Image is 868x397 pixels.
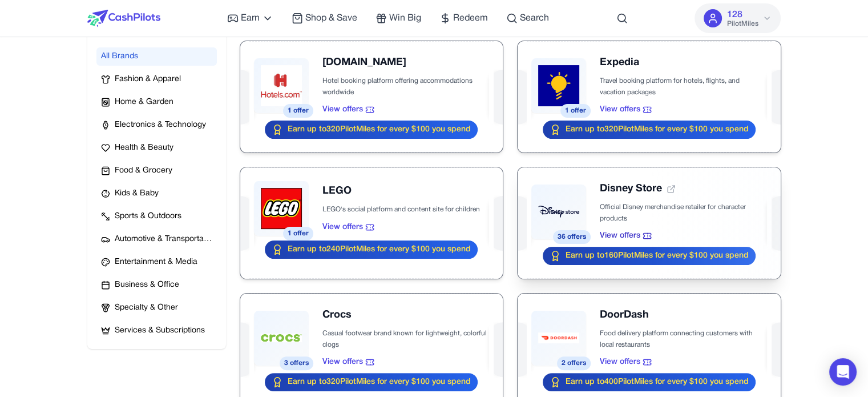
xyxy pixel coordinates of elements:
span: 128 [726,8,742,22]
span: Business & Office [115,279,179,291]
div: Open Intercom Messenger [829,358,857,386]
span: PilotMiles [726,19,758,29]
span: Earn [241,11,260,25]
span: Win Big [389,11,421,25]
span: Electronics & Technology [115,119,206,131]
button: Business & Office [96,276,217,294]
span: Health & Beauty [115,142,173,154]
span: Food & Grocery [115,165,172,177]
span: Search [520,11,549,25]
button: Home & Garden [96,93,217,111]
span: Kids & Baby [115,188,159,199]
button: 128PilotMiles [695,3,781,33]
span: Entertainment & Media [115,256,197,268]
span: Redeem [453,11,488,25]
button: Services & Subscriptions [96,322,217,340]
button: Electronics & Technology [96,116,217,134]
span: Sports & Outdoors [115,211,181,222]
span: Automotive & Transportation [115,234,212,245]
a: Earn [227,11,273,25]
button: Sports & Outdoors [96,207,217,226]
span: Home & Garden [115,97,173,108]
span: Specialty & Other [115,302,178,314]
span: Shop & Save [305,11,357,25]
span: Services & Subscriptions [115,325,205,336]
button: Food & Grocery [96,162,217,180]
button: Health & Beauty [96,139,217,157]
button: Specialty & Other [96,299,217,317]
span: Fashion & Apparel [115,74,181,85]
button: All Brands [96,47,217,66]
a: Win Big [376,11,421,25]
a: Shop & Save [292,11,357,25]
button: Automotive & Transportation [96,230,217,248]
button: Entertainment & Media [96,253,217,271]
button: Kids & Baby [96,185,217,203]
a: Search [506,11,549,25]
img: CashPilots Logo [87,10,160,27]
button: Fashion & Apparel [96,70,217,89]
a: Redeem [439,11,488,25]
